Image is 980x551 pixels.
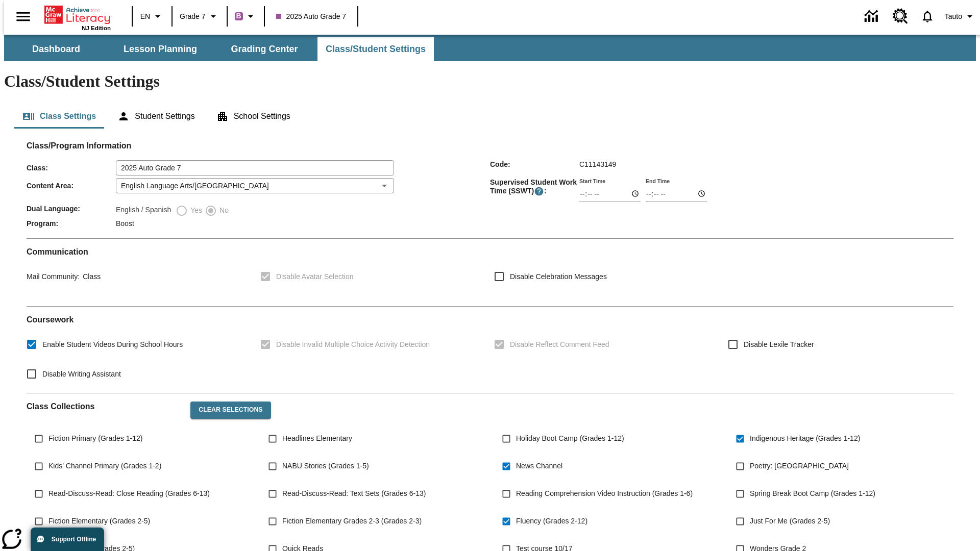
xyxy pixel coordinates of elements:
[42,339,183,350] span: Enable Student Videos During School Hours
[282,516,422,527] span: Fiction Elementary Grades 2-3 (Grades 2-3)
[5,37,107,61] button: Dashboard
[188,205,202,216] span: Yes
[276,271,354,282] span: Disable Avatar Selection
[4,37,435,61] div: SubNavbar
[116,205,171,217] label: English / Spanish
[27,272,80,281] span: Mail Community :
[116,178,394,193] div: English Language Arts/[GEOGRAPHIC_DATA]
[27,402,182,411] h2: Class Collections
[109,104,203,129] button: Student Settings
[750,433,860,444] span: Indigenous Heritage (Grades 1-12)
[750,488,875,499] span: Spring Break Boot Camp (Grades 1-12)
[282,461,369,471] span: NABU Stories (Grades 1-5)
[27,182,116,190] span: Content Area :
[124,43,197,55] span: Lesson Planning
[48,461,161,471] span: Kids' Channel Primary (Grades 1-2)
[27,247,953,257] h2: Communication
[510,339,609,350] span: Disable Reflect Comment Feed
[176,7,224,26] button: Grade: Grade 7, Select a grade
[859,3,887,31] a: Data Center
[213,37,315,61] button: Grading Center
[750,516,830,527] span: Just For Me (Grades 2-5)
[490,178,579,196] span: Supervised Student Work Time (SSWT) :
[82,25,111,31] span: NJ Edition
[44,4,111,31] div: Home
[52,536,96,543] span: Support Offline
[48,433,142,444] span: Fiction Primary (Grades 1-12)
[14,104,966,129] div: Class/Student Settings
[914,3,941,30] a: Notifications
[208,104,299,129] button: School Settings
[27,219,116,228] span: Program :
[231,7,261,26] button: Boost Class color is purple. Change class color
[516,461,562,471] span: News Channel
[27,164,116,172] span: Class :
[32,43,80,55] span: Dashboard
[646,177,670,185] label: End Time
[276,11,347,22] span: 2025 Auto Grade 7
[217,205,229,216] span: No
[48,516,150,527] span: Fiction Elementary (Grades 2-5)
[231,43,298,55] span: Grading Center
[27,205,116,213] span: Dual Language :
[116,160,394,176] input: Class
[27,315,953,385] div: Coursework
[510,271,607,282] span: Disable Celebration Messages
[579,177,605,185] label: Start Time
[276,339,430,350] span: Disable Invalid Multiple Choice Activity Detection
[136,7,168,26] button: Language: EN, Select a language
[31,528,104,551] button: Support Offline
[180,11,206,22] span: Grade 7
[190,402,271,419] button: Clear Selections
[44,5,111,25] a: Home
[282,433,352,444] span: Headlines Elementary
[326,43,426,55] span: Class/Student Settings
[887,3,914,30] a: Resource Center, Will open in new tab
[282,488,426,499] span: Read-Discuss-Read: Text Sets (Grades 6-13)
[4,72,976,91] h1: Class/Student Settings
[27,247,953,298] div: Communication
[941,7,980,26] button: Profile/Settings
[27,151,953,230] div: Class/Program Information
[945,11,962,22] span: Tauto
[4,35,976,61] div: SubNavbar
[27,141,953,151] h2: Class/Program Information
[116,219,134,228] span: Boost
[14,104,104,129] button: Class Settings
[236,10,241,22] span: B
[516,516,587,527] span: Fluency (Grades 2-12)
[579,160,616,168] span: C11143149
[48,488,210,499] span: Read-Discuss-Read: Close Reading (Grades 6-13)
[516,488,693,499] span: Reading Comprehension Video Instruction (Grades 1-6)
[140,11,150,22] span: EN
[42,369,121,380] span: Disable Writing Assistant
[490,160,579,168] span: Code :
[317,37,434,61] button: Class/Student Settings
[80,272,101,281] span: Class
[516,433,624,444] span: Holiday Boot Camp (Grades 1-12)
[744,339,814,350] span: Disable Lexile Tracker
[534,186,544,196] button: Supervised Student Work Time is the timeframe when students can take LevelSet and when lessons ar...
[750,461,849,471] span: Poetry: [GEOGRAPHIC_DATA]
[109,37,211,61] button: Lesson Planning
[8,2,38,32] button: Open side menu
[27,315,953,324] h2: Course work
